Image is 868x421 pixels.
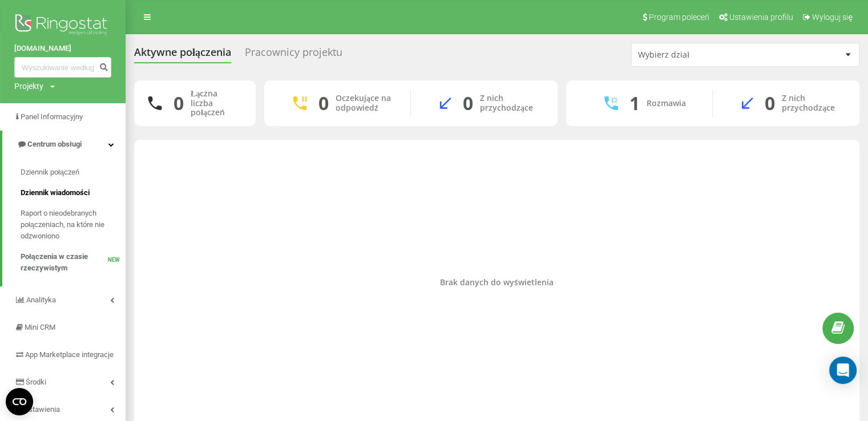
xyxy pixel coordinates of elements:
[765,92,775,114] div: 0
[143,277,850,287] div: Brak danych do wyświetlenia
[21,203,126,246] a: Raport o nieodebranych połączeniach, na które nie odzwoniono
[21,112,83,121] span: Panel Informacyjny
[14,57,111,78] input: Wyszukiwanie według numeru
[638,50,774,60] div: Wybierz dział
[25,350,114,359] span: App Marketplace integracje
[629,92,640,114] div: 1
[480,94,540,113] div: Z nich przychodzące
[21,162,126,183] a: Dziennik połączeń
[647,99,686,108] div: Rozmawia
[26,295,56,304] span: Analityka
[14,80,43,92] div: Projekty
[318,92,329,114] div: 0
[729,13,793,22] span: Ustawienia profilu
[24,405,60,414] span: Ustawienia
[14,43,111,54] a: [DOMAIN_NAME]
[2,131,126,158] a: Centrum obsługi
[26,378,46,386] span: Środki
[21,251,108,274] span: Połączenia w czasie rzeczywistym
[21,183,126,203] a: Dziennik wiadomości
[27,140,82,148] span: Centrum obsługi
[191,89,242,118] div: Łączna liczba połączeń
[812,13,853,22] span: Wyloguj się
[21,187,90,199] span: Dziennik wiadomości
[14,11,111,40] img: Ringostat logo
[336,94,393,113] div: Oczekujące na odpowiedź
[782,94,842,113] div: Z nich przychodzące
[463,92,473,114] div: 0
[829,357,857,384] div: Open Intercom Messenger
[21,167,79,178] span: Dziennik połączeń
[649,13,709,22] span: Program poleceń
[25,323,55,331] span: Mini CRM
[6,388,33,415] button: Open CMP widget
[21,246,126,278] a: Połączenia w czasie rzeczywistymNEW
[245,46,342,64] div: Pracownicy projektu
[134,46,231,64] div: Aktywne połączenia
[173,92,184,114] div: 0
[21,208,120,242] span: Raport o nieodebranych połączeniach, na które nie odzwoniono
